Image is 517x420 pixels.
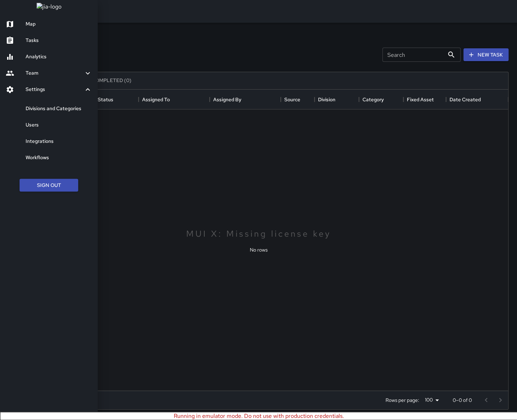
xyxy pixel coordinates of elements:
h6: Tasks [26,37,92,44]
h6: Settings [26,86,84,93]
img: jia-logo [37,3,61,10]
button: Sign Out [20,179,78,192]
h6: Divisions and Categories [26,105,92,113]
h6: Team [26,69,84,77]
h6: Workflows [26,154,92,162]
h6: Analytics [26,53,92,61]
h6: Integrations [26,138,92,145]
h6: Map [26,20,92,28]
h6: Users [26,121,92,129]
